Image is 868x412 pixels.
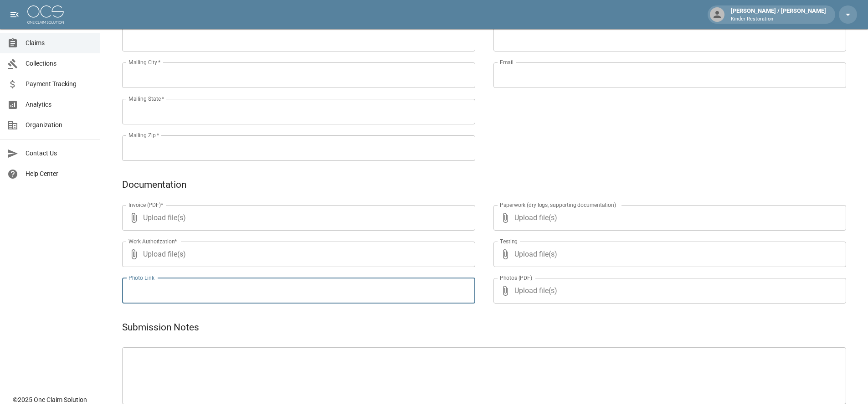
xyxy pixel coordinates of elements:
span: Upload file(s) [514,242,822,267]
img: ocs-logo-white-transparent.png [27,5,64,24]
label: Photo Link [128,274,154,282]
div: [PERSON_NAME] / [PERSON_NAME] [727,6,830,23]
span: Upload file(s) [514,278,822,304]
label: Mailing City [128,58,161,66]
label: Photos (PDF) [500,274,532,282]
span: Analytics [26,100,92,109]
span: Collections [26,59,92,68]
span: Upload file(s) [514,205,822,231]
span: Contact Us [26,149,92,158]
label: Testing [500,237,518,245]
label: Paperwork (dry logs, supporting documentation) [500,201,616,209]
label: Work Authorization* [128,237,177,245]
span: Upload file(s) [143,205,451,231]
span: Upload file(s) [143,242,451,267]
button: open drawer [5,5,24,24]
div: © 2025 One Claim Solution [13,395,87,404]
label: Mailing State [128,95,164,103]
span: Organization [26,120,92,130]
span: Payment Tracking [26,79,92,89]
p: Kinder Restoration [731,15,826,23]
span: Help Center [26,169,92,179]
label: Mailing Zip [128,131,159,139]
label: Email [500,58,514,66]
label: Invoice (PDF)* [128,201,164,209]
span: Claims [26,38,92,48]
